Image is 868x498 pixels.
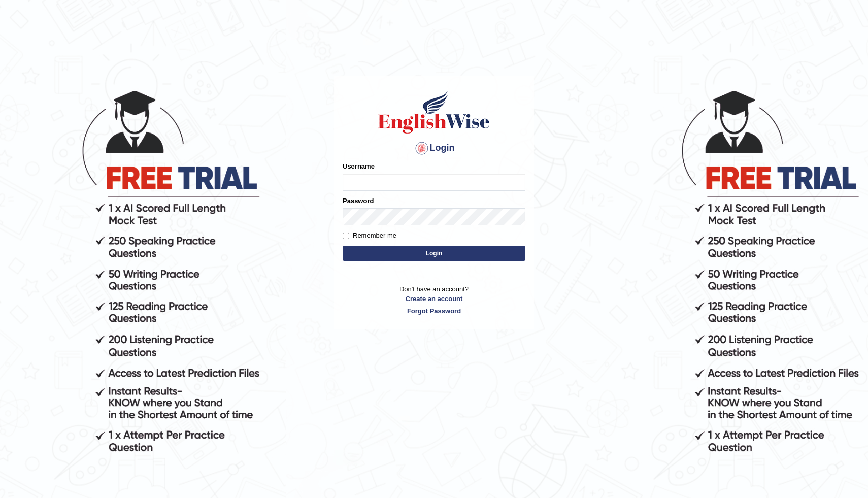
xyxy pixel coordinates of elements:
[376,89,492,135] img: Logo of English Wise sign in for intelligent practice with AI
[343,284,525,316] p: Don't have an account?
[343,230,396,241] label: Remember me
[343,294,525,304] a: Create an account
[343,306,525,316] a: Forgot Password
[343,246,525,261] button: Login
[343,233,349,239] input: Remember me
[343,161,375,171] label: Username
[343,196,374,206] label: Password
[343,140,525,156] h4: Login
